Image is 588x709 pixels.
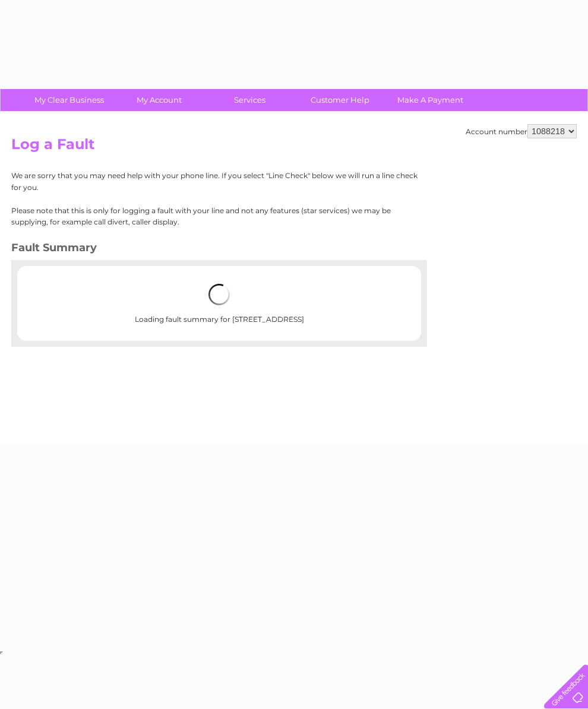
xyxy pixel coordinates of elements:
[20,89,118,111] a: My Clear Business
[110,89,208,111] a: My Account
[11,205,418,227] p: Please note that this is only for logging a fault with your line and not any features (star servi...
[291,89,389,111] a: Customer Help
[208,284,230,305] img: loading
[201,89,299,111] a: Services
[55,272,383,335] div: Loading fault summary for [STREET_ADDRESS]
[11,239,418,260] h3: Fault Summary
[11,136,577,159] h2: Log a Fault
[11,170,418,192] p: We are sorry that you may need help with your phone line. If you select "Line Check" below we wil...
[466,124,577,138] div: Account number
[381,89,479,111] a: Make A Payment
